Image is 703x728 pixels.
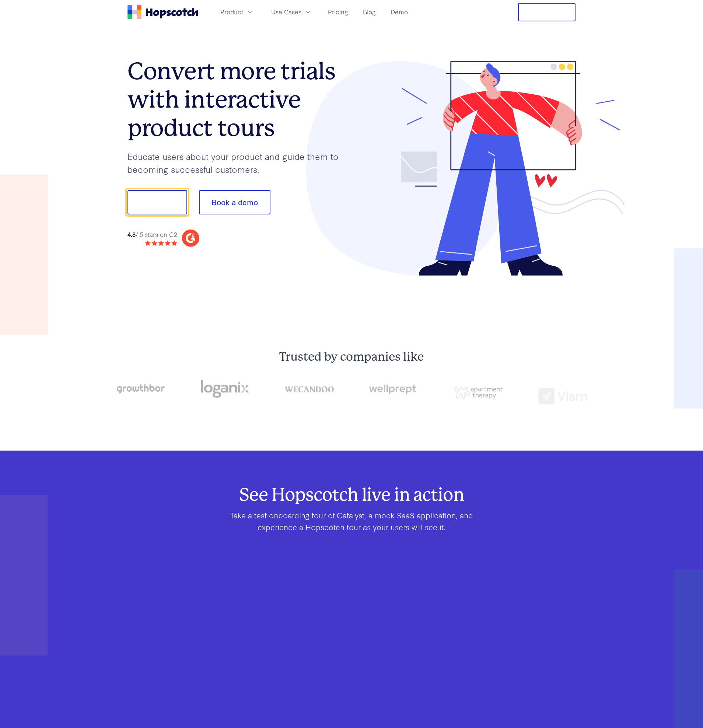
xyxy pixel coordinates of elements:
div: / 5 stars on G2 [127,230,177,239]
img: vism logo [538,388,587,404]
a: Blog [360,6,379,18]
a: Home [127,5,198,19]
button: Show me! [127,190,187,214]
button: Use Cases [267,6,316,18]
a: Pricing [325,6,351,18]
span: Use Cases [271,7,301,17]
h1: Convert more trials with interactive product tours [127,57,351,142]
p: Take a test onboarding tour of Catalyst, a mock SaaS application, and experience a Hopscotch tour... [210,509,493,533]
img: png-apartment-therapy-house-studio-apartment-home [454,386,503,399]
button: Product [216,6,258,18]
img: loganix-logo [200,376,249,402]
h2: See Hopscotch live in action [151,487,552,501]
strong: 4.8 [127,230,136,238]
button: Free Trial [518,3,576,21]
p: Educate users about your product and guide them to becoming successful customers. [127,150,351,175]
button: Book a demo [199,190,270,214]
span: Product [220,7,243,17]
img: growthbar-logo [116,384,165,393]
h2: Trusted by companies like [80,350,623,364]
img: wecandoo-logo [285,385,334,392]
a: Demo [388,6,411,18]
img: wellprept logo [369,382,418,396]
